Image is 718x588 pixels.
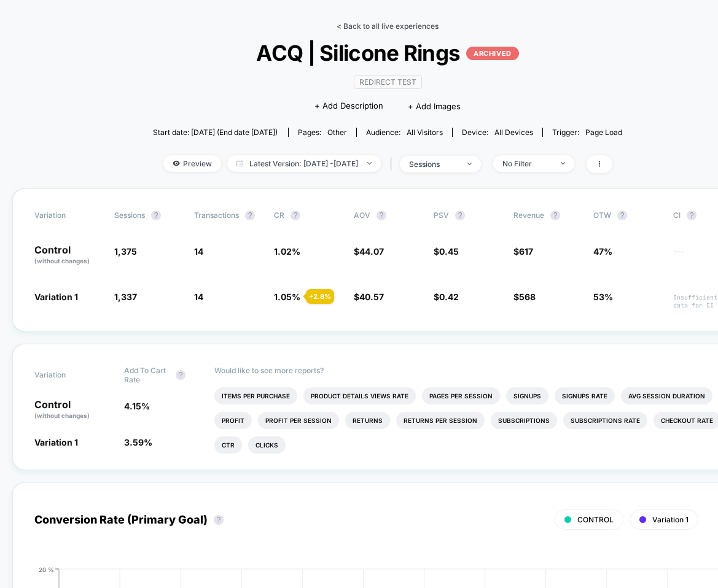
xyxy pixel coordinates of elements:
[422,387,500,404] li: Pages Per Session
[439,292,459,302] span: 0.42
[194,292,203,302] span: 14
[491,412,557,429] li: Subscriptions
[367,162,372,164] img: end
[176,370,185,380] button: ?
[455,211,465,220] button: ?
[513,246,533,257] span: $
[434,292,459,302] span: $
[245,211,255,220] button: ?
[274,246,300,257] span: 1.02 %
[34,257,90,265] span: (without changes)
[34,245,102,266] p: Control
[163,155,221,172] span: Preview
[306,289,334,304] div: + 2.8 %
[354,246,384,257] span: $
[34,437,78,447] span: Variation 1
[466,47,518,60] p: ARCHIVED
[652,515,689,524] span: Variation 1
[439,246,459,257] span: 0.45
[114,211,145,220] span: Sessions
[555,387,615,404] li: Signups Rate
[291,211,300,220] button: ?
[34,211,102,220] span: Variation
[214,436,242,454] li: Ctr
[494,128,533,137] span: all devices
[194,246,203,257] span: 14
[354,211,370,220] span: AOV
[337,21,439,31] a: < Back to all live experiences
[396,412,485,429] li: Returns Per Session
[593,211,661,220] span: OTW
[408,101,461,111] span: + Add Images
[214,515,224,525] button: ?
[153,128,278,137] span: Start date: [DATE] (End date [DATE])
[552,128,622,137] div: Trigger:
[151,211,161,220] button: ?
[513,211,544,220] span: Revenue
[34,412,90,419] span: (without changes)
[434,246,459,257] span: $
[327,128,347,137] span: other
[377,211,386,220] button: ?
[194,211,239,220] span: Transactions
[214,387,297,404] li: Items Per Purchase
[407,128,443,137] span: All Visitors
[124,437,152,447] span: 3.59 %
[506,387,548,404] li: Signups
[345,412,390,429] li: Returns
[248,436,286,454] li: Clicks
[409,160,458,169] div: sessions
[561,162,565,164] img: end
[114,292,137,302] span: 1,337
[519,246,533,257] span: 617
[585,128,622,137] span: Page Load
[34,292,78,302] span: Variation 1
[114,246,137,257] span: 1,375
[274,292,300,302] span: 1.05 %
[621,387,712,404] li: Avg Session Duration
[577,515,614,524] span: CONTROL
[176,40,599,66] span: ACQ | Silicone Rings
[467,163,472,165] img: end
[314,100,383,112] span: + Add Description
[617,211,627,220] button: ?
[687,211,697,220] button: ?
[434,211,449,220] span: PSV
[214,412,252,429] li: Profit
[34,366,102,384] span: Variation
[593,246,612,257] span: 47%
[236,160,243,166] img: calendar
[359,292,384,302] span: 40.57
[298,128,347,137] div: Pages:
[593,292,613,302] span: 53%
[359,246,384,257] span: 44.07
[366,128,443,137] div: Audience:
[303,387,416,404] li: Product Details Views Rate
[513,292,536,302] span: $
[258,412,339,429] li: Profit Per Session
[34,400,112,420] p: Control
[227,155,381,172] span: Latest Version: [DATE] - [DATE]
[354,75,422,89] span: Redirect Test
[124,401,150,411] span: 4.15 %
[124,366,170,384] span: Add To Cart Rate
[519,292,536,302] span: 568
[452,128,542,137] span: Device:
[550,211,560,220] button: ?
[563,412,647,429] li: Subscriptions Rate
[387,155,400,173] span: |
[502,159,552,168] div: No Filter
[354,292,384,302] span: $
[274,211,284,220] span: CR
